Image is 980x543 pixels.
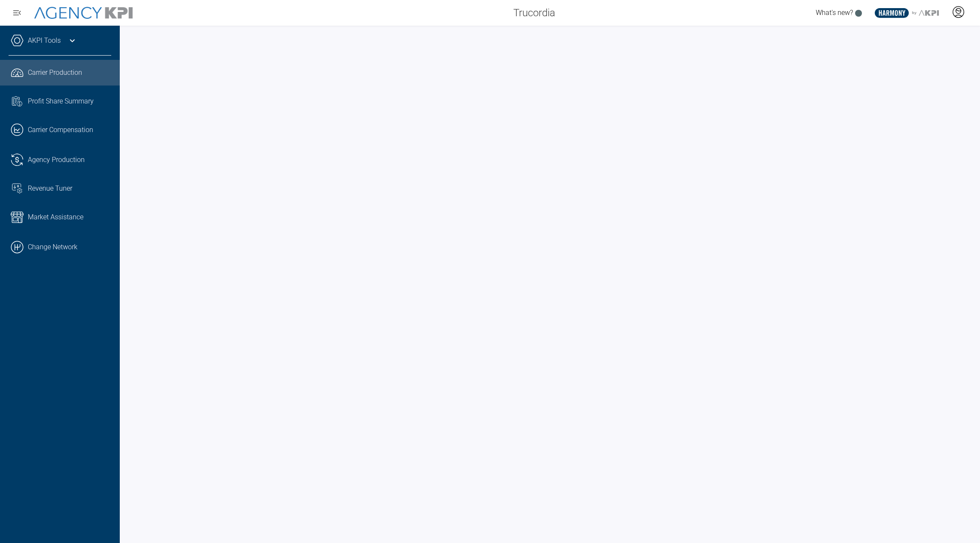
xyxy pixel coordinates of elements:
a: AKPI Tools [28,35,61,46]
span: Carrier Production [28,68,82,78]
span: Trucordia [513,5,555,21]
img: AgencyKPI [34,7,133,19]
span: Agency Production [28,155,85,165]
span: Carrier Compensation [28,125,93,135]
span: What's new? [816,9,853,17]
span: Revenue Tuner [28,183,72,194]
span: Profit Share Summary [28,96,94,106]
span: Market Assistance [28,212,83,222]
